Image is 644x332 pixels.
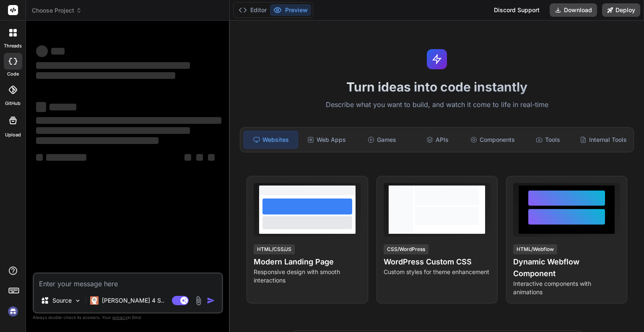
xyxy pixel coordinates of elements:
span: ‌ [36,62,190,69]
p: [PERSON_NAME] 4 S.. [102,296,164,305]
button: Download [550,3,597,17]
img: icon [207,296,215,305]
div: Websites [244,131,298,149]
img: signin [6,304,20,319]
p: Describe what you want to build, and watch it come to life in real-time [235,99,639,110]
span: ‌ [49,104,76,110]
span: ‌ [208,154,215,161]
div: HTML/Webflow [513,244,557,254]
span: ‌ [36,45,48,57]
span: privacy [112,315,127,320]
span: ‌ [36,137,158,144]
p: Source [52,296,72,305]
div: Internal Tools [576,131,630,149]
span: ‌ [36,72,175,79]
div: Web Apps [300,131,353,149]
span: ‌ [51,48,65,55]
label: code [7,71,19,78]
span: ‌ [36,154,43,161]
label: Upload [5,131,21,139]
img: Pick Models [74,297,81,304]
span: ‌ [184,154,191,161]
h4: Modern Landing Page [254,256,361,268]
p: Interactive components with animations [513,280,620,296]
img: attachment [194,296,203,306]
div: Games [355,131,409,149]
h1: Turn ideas into code instantly [235,79,639,94]
p: Always double-check its answers. Your in Bind [33,314,223,322]
div: CSS/WordPress [384,244,428,254]
p: Responsive design with smooth interactions [254,268,361,285]
img: Claude 4 Sonnet [90,296,99,305]
button: Editor [235,4,270,16]
div: HTML/CSS/JS [254,244,295,254]
label: threads [4,42,22,50]
span: ‌ [36,102,46,112]
span: ‌ [36,117,221,124]
p: Custom styles for theme enhancement [384,268,491,276]
h4: WordPress Custom CSS [384,256,491,268]
span: Choose Project [32,6,82,15]
span: ‌ [196,154,203,161]
button: Preview [270,4,311,16]
div: Components [466,131,519,149]
span: ‌ [46,154,86,161]
button: Deploy [602,3,640,17]
span: ‌ [36,127,190,134]
h4: Dynamic Webflow Component [513,256,620,280]
div: APIs [410,131,464,149]
div: Discord Support [489,3,545,17]
div: Tools [521,131,575,149]
label: GitHub [5,100,21,107]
